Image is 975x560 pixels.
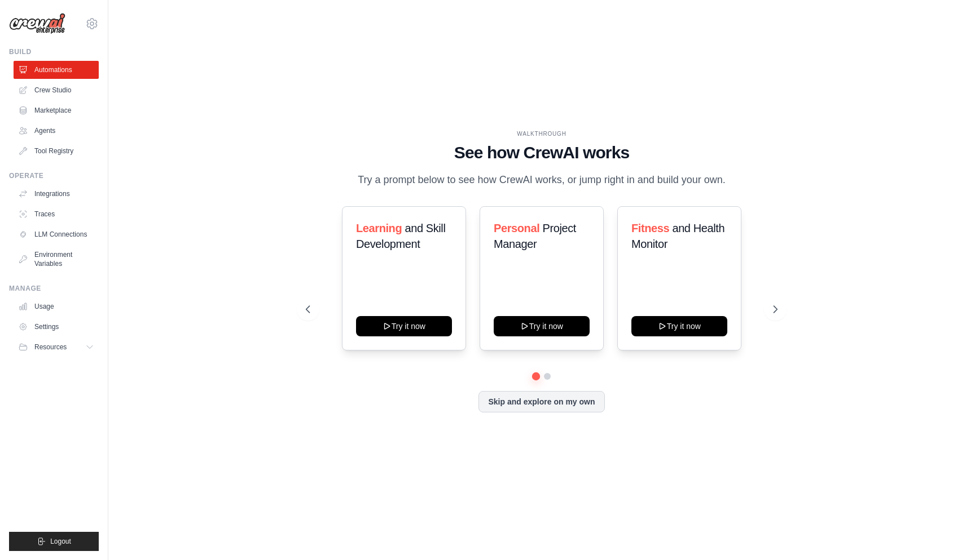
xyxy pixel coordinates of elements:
[494,222,539,234] span: Personal
[306,143,777,163] h1: See how CrewAI works
[631,222,669,234] span: Fitness
[9,13,65,34] img: Logo
[34,343,67,352] span: Resources
[631,222,724,250] span: and Health Monitor
[14,81,99,99] a: Crew Studio
[14,101,99,119] a: Marketplace
[14,246,99,273] a: Environment Variables
[9,532,99,551] button: Logout
[14,122,99,140] a: Agents
[14,142,99,160] a: Tool Registry
[356,222,402,234] span: Learning
[352,172,731,188] p: Try a prompt below to see how CrewAI works, or jump right in and build your own.
[494,316,590,336] button: Try it now
[14,297,99,315] a: Usage
[356,316,452,336] button: Try it now
[14,205,99,223] a: Traces
[14,225,99,243] a: LLM Connections
[50,537,71,546] span: Logout
[9,47,99,56] div: Build
[14,185,99,203] a: Integrations
[14,338,99,356] button: Resources
[306,130,777,138] div: WALKTHROUGH
[14,318,99,336] a: Settings
[9,284,99,293] div: Manage
[478,391,604,412] button: Skip and explore on my own
[9,171,99,180] div: Operate
[14,61,99,79] a: Automations
[631,316,727,336] button: Try it now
